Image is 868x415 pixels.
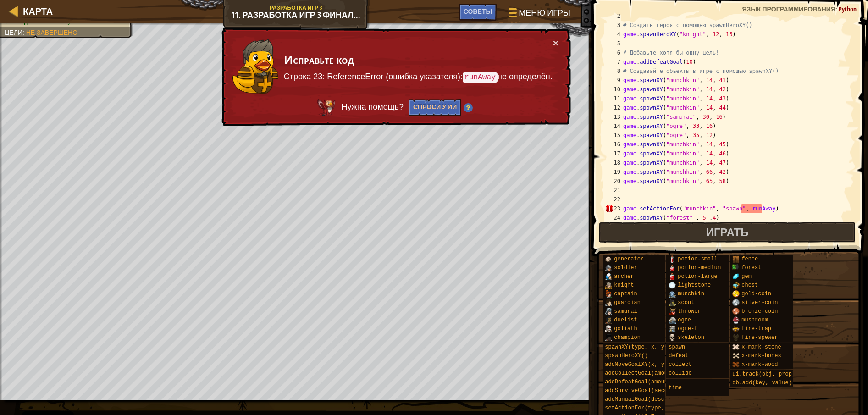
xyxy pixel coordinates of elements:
[732,264,740,271] img: portrait.png
[741,353,781,359] span: x-mark-bones
[669,325,676,332] img: portrait.png
[605,122,623,131] div: 14
[23,5,53,17] span: Карта
[706,225,749,239] span: Играть
[605,57,623,66] div: 7
[669,361,691,368] span: collect
[605,316,612,324] img: portrait.png
[732,273,740,280] img: portrait.png
[605,204,623,213] div: 23
[605,325,612,332] img: portrait.png
[605,344,668,350] span: spawnXY(type, x, y)
[741,256,758,262] span: fence
[732,334,740,341] img: portrait.png
[317,99,336,116] img: AI
[284,71,553,83] p: Строка 23: ReferenceError (ошибка указателя): не определён.
[741,334,778,341] span: fire-spewer
[605,177,623,186] div: 20
[599,222,856,243] button: Играть
[732,290,740,298] img: portrait.png
[605,186,623,195] div: 21
[732,316,740,324] img: portrait.png
[669,353,688,359] span: defeat
[732,282,740,289] img: portrait.png
[605,282,612,289] img: portrait.png
[605,379,674,385] span: addDefeatGoal(amount)
[614,282,634,288] span: knight
[232,39,278,94] img: duck_tharin2.png
[605,353,648,359] span: spawnHeroXY()
[614,291,637,297] span: captain
[605,264,612,271] img: portrait.png
[605,76,623,85] div: 9
[678,299,694,306] span: scout
[341,102,406,111] span: Нужна помощь?
[605,334,612,341] img: portrait.png
[605,387,681,394] span: addSurviveGoal(seconds)
[605,405,717,411] span: setActionFor(type, event, handler)
[678,326,697,332] span: ogre-f
[678,256,717,262] span: potion-small
[835,5,839,13] span: :
[742,5,835,13] span: Язык программирования
[605,273,612,280] img: portrait.png
[732,308,740,315] img: portrait.png
[732,371,795,377] span: ui.track(obj, prop)
[26,29,77,36] span: Не завершено
[669,299,676,306] img: portrait.png
[669,385,682,391] span: time
[605,103,623,112] div: 12
[605,308,612,315] img: portrait.png
[605,396,691,403] span: addManualGoal(description)
[741,361,778,368] span: x-mark-wood
[605,48,623,57] div: 6
[678,308,701,315] span: thrower
[732,255,740,263] img: portrait.png
[678,273,717,280] span: potion-large
[605,94,623,103] div: 11
[614,317,637,323] span: duelist
[669,255,676,263] img: portrait.png
[732,352,740,360] img: portrait.png
[732,343,740,351] img: portrait.png
[464,103,473,112] img: Hint
[678,334,704,341] span: skeleton
[5,29,22,36] span: Цели
[605,361,668,368] span: addMoveGoalXY(x, y)
[732,325,740,332] img: portrait.png
[605,21,623,30] div: 3
[605,30,623,39] div: 4
[605,370,677,376] span: addCollectGoal(amount)
[741,282,758,288] span: chest
[284,54,553,66] h3: Исправьте код
[741,344,781,350] span: x-mark-stone
[669,264,676,271] img: portrait.png
[605,149,623,158] div: 17
[669,290,676,298] img: portrait.png
[614,308,637,315] span: samurai
[553,38,558,48] button: ×
[678,282,711,288] span: lightstone
[22,29,26,36] span: :
[605,66,623,76] div: 8
[741,273,752,280] span: gem
[605,140,623,149] div: 16
[741,308,778,315] span: bronze-coin
[732,380,792,386] span: db.add(key, value)
[741,265,761,271] span: forest
[669,334,676,341] img: portrait.png
[678,291,704,297] span: munchkin
[605,158,623,167] div: 18
[614,299,641,306] span: guardian
[741,291,771,297] span: gold-coin
[605,39,623,48] div: 5
[614,326,637,332] span: goliath
[669,344,685,350] span: spawn
[614,273,634,280] span: archer
[669,370,691,376] span: collide
[741,326,771,332] span: fire-trap
[669,316,676,324] img: portrait.png
[839,5,857,13] span: Python
[605,299,612,306] img: portrait.png
[605,167,623,177] div: 19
